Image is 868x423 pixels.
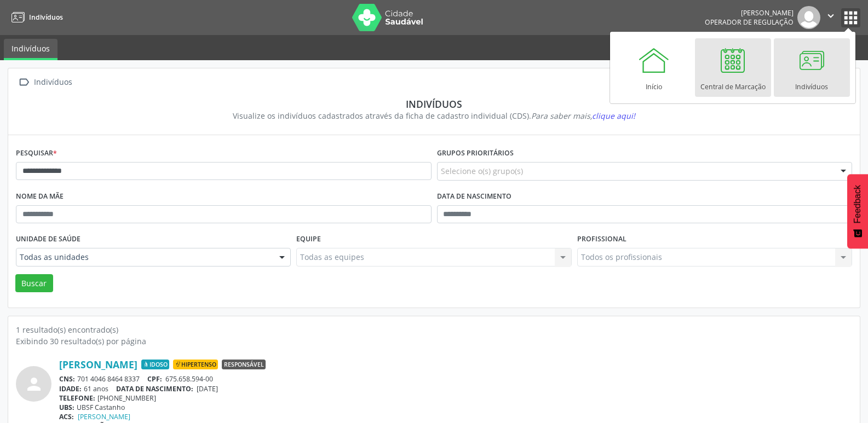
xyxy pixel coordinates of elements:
[59,403,852,412] div: UBSF Castanho
[531,111,635,121] i: Para saber mais,
[592,111,635,121] span: clique aqui!
[296,231,321,248] label: Equipe
[437,145,514,162] label: Grupos prioritários
[841,8,860,27] button: apps
[165,374,213,384] span: 675.658.594-00
[59,412,74,421] span: ACS:
[16,74,32,90] i: 
[32,74,74,90] div: Indivíduos
[847,174,868,248] button: Feedback - Mostrar pesquisa
[705,8,794,18] div: [PERSON_NAME]
[705,18,794,27] span: Operador de regulação
[774,38,850,97] a: Indivíduos
[20,252,268,263] span: Todas as unidades
[577,231,626,248] label: Profissional
[59,374,75,384] span: CNS:
[8,8,63,26] a: Indivíduos
[197,384,218,393] span: [DATE]
[59,358,137,370] a: [PERSON_NAME]
[853,185,863,223] span: Feedback
[616,38,692,97] a: Início
[173,360,218,369] span: Hipertenso
[825,10,837,22] i: 
[797,6,820,29] img: img
[59,393,852,403] div: [PHONE_NUMBER]
[78,412,130,421] a: [PERSON_NAME]
[222,360,266,369] span: Responsável
[141,360,169,369] span: Idoso
[59,384,852,393] div: 61 anos
[29,13,63,22] span: Indivíduos
[437,188,511,205] label: Data de nascimento
[59,393,95,403] span: TELEFONE:
[24,110,844,121] div: Visualize os indivíduos cadastrados através da ficha de cadastro individual (CDS).
[59,403,74,412] span: UBS:
[16,324,852,335] div: 1 resultado(s) encontrado(s)
[695,38,771,97] a: Central de Marcação
[4,39,58,60] a: Indivíduos
[820,6,841,29] button: 
[441,165,523,177] span: Selecione o(s) grupo(s)
[116,384,193,393] span: DATA DE NASCIMENTO:
[16,335,852,347] div: Exibindo 30 resultado(s) por página
[16,74,74,90] a:  Indivíduos
[16,188,64,205] label: Nome da mãe
[147,374,162,384] span: CPF:
[24,98,844,110] div: Indivíduos
[59,374,852,384] div: 701 4046 8464 8337
[16,231,81,248] label: Unidade de saúde
[15,274,53,293] button: Buscar
[59,384,82,393] span: IDADE:
[16,145,57,162] label: Pesquisar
